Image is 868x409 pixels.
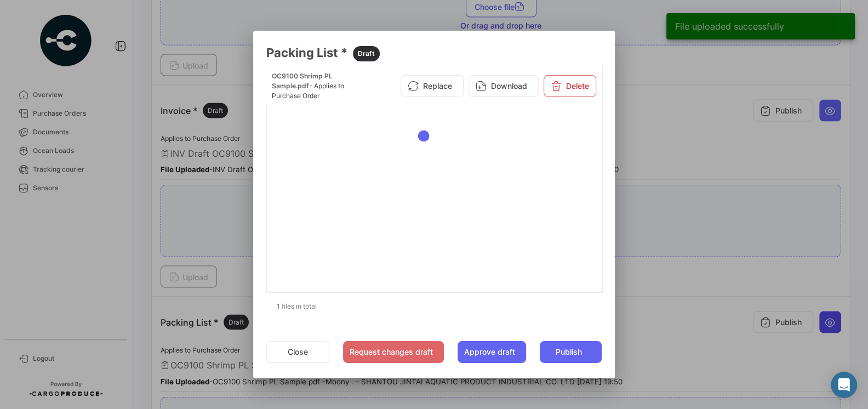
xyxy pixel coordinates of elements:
[266,293,602,320] div: 1 files in total
[343,341,444,363] button: Request changes draft
[831,372,857,398] div: Abrir Intercom Messenger
[544,75,596,97] button: Delete
[272,72,333,90] span: OC9100 Shrimp PL Sample.pdf
[540,341,602,363] button: Publish
[401,75,464,97] button: Replace
[358,49,375,59] span: Draft
[458,341,526,363] button: Approve draft
[555,346,581,357] span: Publish
[469,75,539,97] button: Download
[266,44,602,61] h3: Packing List *
[266,341,329,363] button: Close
